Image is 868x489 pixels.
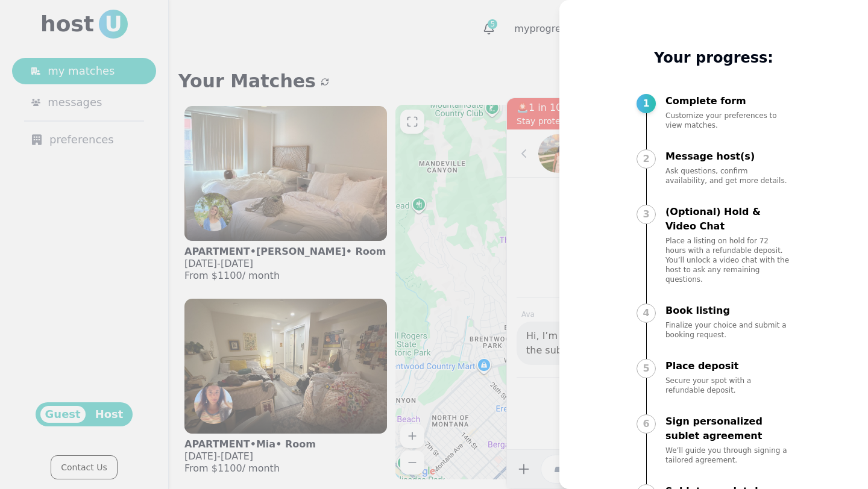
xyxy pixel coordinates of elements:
[665,149,791,164] p: Message host(s)
[665,414,791,443] p: Sign personalized sublet agreement
[665,304,791,318] p: Book listing
[637,48,791,67] p: Your progress:
[665,166,791,185] p: Ask questions, confirm availability, and get more details.
[637,149,656,169] div: 2
[637,94,656,113] div: 1
[637,414,656,434] div: 6
[665,236,791,284] p: Place a listing on hold for 72 hours with a refundable deposit. You’ll unlock a video chat with t...
[637,205,656,224] div: 3
[665,320,791,340] p: Finalize your choice and submit a booking request.
[637,359,656,378] div: 5
[637,304,656,323] div: 4
[665,376,791,395] p: Secure your spot with a refundable deposit.
[665,359,791,373] p: Place deposit
[665,94,791,108] p: Complete form
[665,446,791,465] p: We’ll guide you through signing a tailored agreement.
[665,111,791,130] p: Customize your preferences to view matches.
[665,205,791,234] p: (Optional) Hold & Video Chat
